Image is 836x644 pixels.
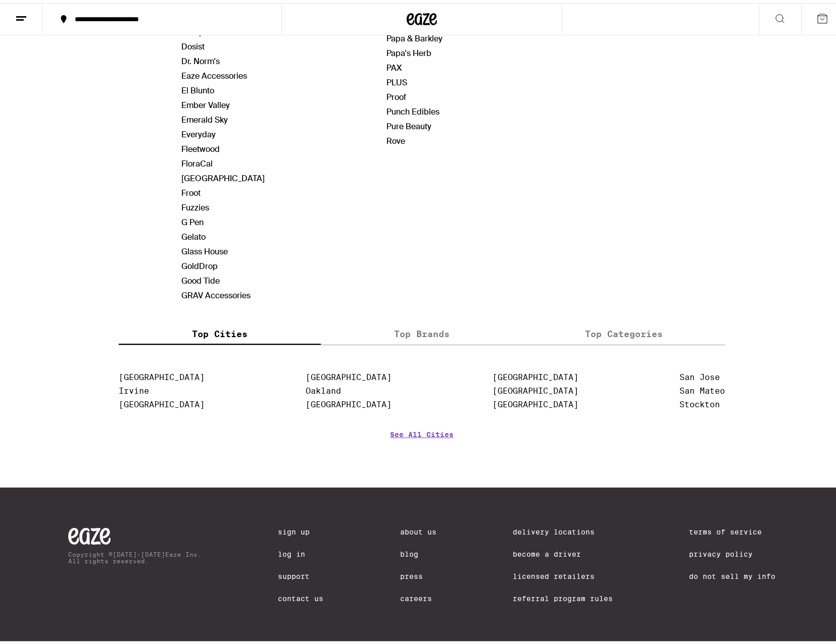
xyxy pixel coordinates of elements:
[181,229,206,239] a: Gelato
[386,133,405,143] a: Rove
[386,60,402,70] a: PAX
[513,547,613,555] a: Become a Driver
[181,38,205,49] a: Dosist
[321,320,523,342] label: Top Brands
[689,525,775,533] a: Terms of Service
[689,547,775,555] a: Privacy Policy
[493,383,578,393] a: [GEOGRAPHIC_DATA]
[390,427,454,465] a: See All Cities
[513,569,613,577] a: Licensed Retailers
[306,397,391,406] a: [GEOGRAPHIC_DATA]
[400,525,436,533] a: About Us
[181,185,201,195] a: Froot
[181,199,209,210] a: Fuzzies
[181,82,214,93] a: El Blunto
[679,369,720,379] a: San Jose
[181,155,213,166] a: FloraCal
[679,383,725,393] a: San Mateo
[306,383,341,393] a: Oakland
[6,7,73,15] span: Hi. Need any help?
[181,287,251,298] a: GRAV Accessories
[278,547,323,555] a: Log In
[493,369,578,379] a: [GEOGRAPHIC_DATA]
[181,141,220,151] a: Fleetwood
[306,369,391,379] a: [GEOGRAPHIC_DATA]
[119,320,725,342] div: tabs
[68,548,202,561] p: Copyright © [DATE]-[DATE] Eaze Inc. All rights reserved.
[119,369,205,379] a: [GEOGRAPHIC_DATA]
[119,397,205,406] a: [GEOGRAPHIC_DATA]
[400,592,436,600] a: Careers
[679,397,720,406] a: Stockton
[119,383,149,393] a: Irvine
[523,320,725,342] label: Top Categories
[689,569,775,577] a: Do Not Sell My Info
[181,97,230,108] a: Ember Valley
[181,112,228,122] a: Emerald Sky
[386,118,431,129] a: Pure Beauty
[400,569,436,577] a: Press
[181,258,218,269] a: GoldDrop
[386,89,406,99] a: Proof
[119,320,321,342] label: Top Cities
[493,397,578,406] a: [GEOGRAPHIC_DATA]
[386,74,407,85] a: PLUS
[278,569,323,577] a: Support
[386,45,431,56] a: Papa's Herb
[181,53,220,64] a: Dr. Norm's
[386,30,442,41] a: Papa & Barkley
[181,214,204,225] a: G Pen
[181,170,265,181] a: [GEOGRAPHIC_DATA]
[400,547,436,555] a: Blog
[181,126,216,137] a: Everyday
[181,273,220,283] a: Good Tide
[513,592,613,600] a: Referral Program Rules
[513,525,613,533] a: Delivery Locations
[386,103,439,114] a: Punch Edibles
[278,592,323,600] a: Contact Us
[278,525,323,533] a: Sign Up
[181,243,228,254] a: Glass House
[181,68,247,78] a: Eaze Accessories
